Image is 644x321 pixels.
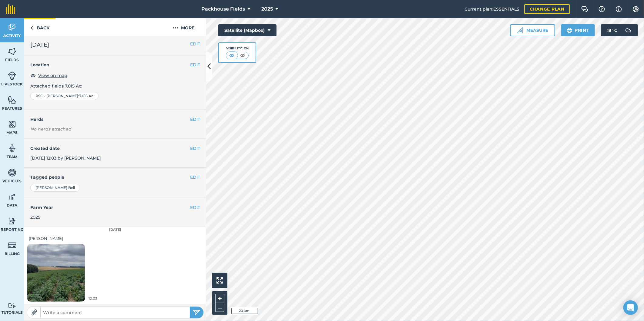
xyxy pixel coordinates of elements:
[622,24,634,36] img: svg+xml;base64,PD94bWwgdmVyc2lvbj0iMS4wIiBlbmNvZGluZz0idXRmLTgiPz4KPCEtLSBHZW5lcmF0b3I6IEFkb2JlIE...
[567,27,572,34] img: svg+xml;base64,PHN2ZyB4bWxucz0iaHR0cDovL3d3dy53My5vcmcvMjAwMC9zdmciIHdpZHRoPSIxOSIgaGVpZ2h0PSIyNC...
[623,300,638,315] div: Open Intercom Messenger
[38,72,67,79] span: View on map
[190,41,200,47] button: EDIT
[215,303,224,312] button: –
[228,52,236,58] img: svg+xml;base64,PHN2ZyB4bWxucz0iaHR0cDovL3d3dy53My5vcmcvMjAwMC9zdmciIHdpZHRoPSI1MCIgaGVpZ2h0PSI0MC...
[30,41,200,49] h2: [DATE]
[581,6,589,12] img: Two speech bubbles overlapping with the left bubble in the forefront
[30,72,67,79] button: View on map
[510,24,555,36] button: Measure
[8,71,16,80] img: svg+xml;base64,PD94bWwgdmVyc2lvbj0iMS4wIiBlbmNvZGluZz0idXRmLTgiPz4KPCEtLSBHZW5lcmF0b3I6IEFkb2JlIE...
[30,126,206,132] em: No herds attached
[24,139,206,168] div: [DATE] 12:03 by [PERSON_NAME]
[27,234,85,311] img: Loading spinner
[190,204,200,211] button: EDIT
[30,174,200,180] h4: Tagged people
[8,144,16,153] img: svg+xml;base64,PD94bWwgdmVyc2lvbj0iMS4wIiBlbmNvZGluZz0idXRmLTgiPz4KPCEtLSBHZW5lcmF0b3I6IEFkb2JlIE...
[30,116,206,123] h4: Herds
[35,94,78,98] span: RSC - [PERSON_NAME]
[24,227,206,233] div: [DATE]
[524,4,570,14] a: Change plan
[465,6,519,12] span: Current plan : ESSENTIALS
[30,72,36,79] img: svg+xml;base64,PHN2ZyB4bWxucz0iaHR0cDovL3d3dy53My5vcmcvMjAwMC9zdmciIHdpZHRoPSIxOCIgaGVpZ2h0PSIyNC...
[190,145,200,152] button: EDIT
[8,168,16,177] img: svg+xml;base64,PD94bWwgdmVyc2lvbj0iMS4wIiBlbmNvZGluZz0idXRmLTgiPz4KPCEtLSBHZW5lcmF0b3I6IEFkb2JlIE...
[24,18,55,36] a: Back
[8,120,16,129] img: svg+xml;base64,PHN2ZyB4bWxucz0iaHR0cDovL3d3dy53My5vcmcvMjAwMC9zdmciIHdpZHRoPSI1NiIgaGVpZ2h0PSI2MC...
[8,217,16,226] img: svg+xml;base64,PD94bWwgdmVyc2lvbj0iMS4wIiBlbmNvZGluZz0idXRmLTgiPz4KPCEtLSBHZW5lcmF0b3I6IEFkb2JlIE...
[8,95,16,104] img: svg+xml;base64,PHN2ZyB4bWxucz0iaHR0cDovL3d3dy53My5vcmcvMjAwMC9zdmciIHdpZHRoPSI1NiIgaGVpZ2h0PSI2MC...
[201,5,245,13] span: Packhouse Fields
[193,309,200,316] img: svg+xml;base64,PHN2ZyB4bWxucz0iaHR0cDovL3d3dy53My5vcmcvMjAwMC9zdmciIHdpZHRoPSIyNSIgaGVpZ2h0PSIyNC...
[8,23,16,32] img: svg+xml;base64,PD94bWwgdmVyc2lvbj0iMS4wIiBlbmNvZGluZz0idXRmLTgiPz4KPCEtLSBHZW5lcmF0b3I6IEFkb2JlIE...
[190,116,200,123] button: EDIT
[239,52,247,58] img: svg+xml;base64,PHN2ZyB4bWxucz0iaHR0cDovL3d3dy53My5vcmcvMjAwMC9zdmciIHdpZHRoPSI1MCIgaGVpZ2h0PSI0MC...
[190,174,200,180] button: EDIT
[41,308,190,317] input: Write a comment
[6,4,15,14] img: fieldmargin Logo
[8,47,16,56] img: svg+xml;base64,PHN2ZyB4bWxucz0iaHR0cDovL3d3dy53My5vcmcvMjAwMC9zdmciIHdpZHRoPSI1NiIgaGVpZ2h0PSI2MC...
[601,24,638,36] button: 18 °C
[607,24,617,36] span: 18 ° C
[598,6,605,12] img: A question mark icon
[78,94,93,98] span: : 7.015 Ac
[30,61,200,68] h4: Location
[173,24,179,31] img: svg+xml;base64,PHN2ZyB4bWxucz0iaHR0cDovL3d3dy53My5vcmcvMjAwMC9zdmciIHdpZHRoPSIyMCIgaGVpZ2h0PSIyNC...
[30,184,80,192] div: [PERSON_NAME] Bell
[30,24,33,31] img: svg+xml;base64,PHN2ZyB4bWxucz0iaHR0cDovL3d3dy53My5vcmcvMjAwMC9zdmciIHdpZHRoPSI5IiBoZWlnaHQ9IjI0Ii...
[8,303,16,309] img: svg+xml;base64,PD94bWwgdmVyc2lvbj0iMS4wIiBlbmNvZGluZz0idXRmLTgiPz4KPCEtLSBHZW5lcmF0b3I6IEFkb2JlIE...
[226,46,249,51] div: Visibility: On
[216,277,223,284] img: Four arrows, one pointing top left, one top right, one bottom right and the last bottom left
[30,83,200,89] p: Attached fields 7.015 Ac :
[29,235,202,242] div: [PERSON_NAME]
[190,61,200,68] button: EDIT
[31,309,37,316] img: Paperclip icon
[30,214,200,220] div: 2025
[632,6,639,12] img: A cog icon
[218,24,277,36] button: Satellite (Mapbox)
[616,5,622,13] img: svg+xml;base64,PHN2ZyB4bWxucz0iaHR0cDovL3d3dy53My5vcmcvMjAwMC9zdmciIHdpZHRoPSIxNyIgaGVpZ2h0PSIxNy...
[30,145,200,152] h4: Created date
[561,24,595,36] button: Print
[8,192,16,201] img: svg+xml;base64,PD94bWwgdmVyc2lvbj0iMS4wIiBlbmNvZGluZz0idXRmLTgiPz4KPCEtLSBHZW5lcmF0b3I6IEFkb2JlIE...
[8,241,16,250] img: svg+xml;base64,PD94bWwgdmVyc2lvbj0iMS4wIiBlbmNvZGluZz0idXRmLTgiPz4KPCEtLSBHZW5lcmF0b3I6IEFkb2JlIE...
[517,27,523,33] img: Ruler icon
[89,296,97,301] span: 12:03
[261,5,273,13] span: 2025
[215,294,224,303] button: +
[30,204,200,211] h4: Farm Year
[161,18,206,36] button: More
